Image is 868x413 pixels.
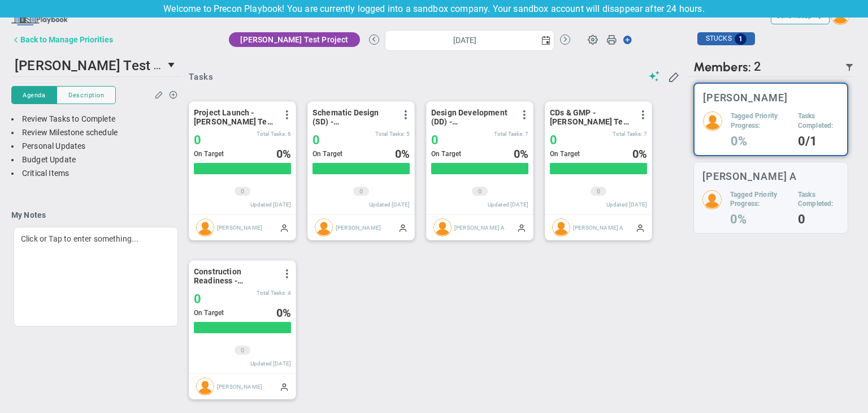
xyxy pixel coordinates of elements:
[478,187,481,196] span: 0
[693,59,751,75] span: Members:
[250,201,291,208] span: Updated [DATE]
[288,290,291,296] span: 4
[359,187,363,196] span: 0
[702,171,797,182] h3: [PERSON_NAME] A
[668,71,679,82] span: Edit My KPIs
[257,290,287,296] span: Total Tasks:
[57,86,116,104] button: Description
[488,201,528,208] span: Updated [DATE]
[636,223,645,232] span: Manually Updated
[573,225,623,231] span: [PERSON_NAME] A
[217,225,262,231] span: [PERSON_NAME]
[189,72,214,82] span: Tasks
[514,148,528,160] div: %
[395,148,410,160] div: %
[20,35,113,44] div: Back to Manage Priorities
[375,131,405,137] span: Total Tasks:
[313,108,394,126] span: Schematic Design (SD) - [PERSON_NAME] Test Project
[11,86,57,104] button: Agenda
[280,382,289,391] span: Manually Updated
[618,32,632,48] span: Action Button
[11,210,180,220] h4: My Notes
[517,223,526,232] span: Manually Updated
[514,147,520,161] span: 0
[649,71,660,81] span: Suggestions (AI Feature)
[730,190,789,209] h5: Tagged Priority Progress:
[731,111,789,131] h5: Tagged Priority Progress:
[241,346,244,355] span: 0
[702,190,722,209] img: 202891.Person.photo
[597,187,600,196] span: 0
[798,190,839,209] h5: Tasks Completed:
[538,31,554,50] span: select
[276,147,283,161] span: 0
[241,187,244,196] span: 0
[11,168,180,179] div: Critical Items
[606,201,647,208] span: Updated [DATE]
[582,28,604,50] span: Huddle Settings
[276,307,291,319] div: %
[11,127,180,138] div: Review Milestone schedule
[194,292,201,306] span: 0
[276,306,283,320] span: 0
[606,34,617,50] span: Print Huddle
[369,201,410,208] span: Updated [DATE]
[433,218,452,236] img: Chandrika A
[11,141,180,152] div: Personal Updates
[395,147,401,161] span: 0
[731,136,789,147] h4: 0%
[257,131,287,137] span: Total Tasks:
[613,131,643,137] span: Total Tasks:
[11,28,113,51] button: Back to Manage Priorities
[398,223,407,232] span: Manually Updated
[288,131,291,137] span: 6
[194,267,276,285] span: Construction Readiness - [PERSON_NAME] Test Project
[431,108,513,126] span: Design Development (DD) - [PERSON_NAME] Test Project
[14,227,178,326] div: Click or Tap to enter something...
[735,33,747,45] span: 1
[240,35,348,44] span: [PERSON_NAME] Test Project
[454,225,505,231] span: [PERSON_NAME] A
[703,111,722,131] img: 64089.Person.photo
[23,91,45,100] span: Agenda
[552,218,570,236] img: Chandrika A
[730,214,789,225] h4: 0%
[431,150,461,158] span: On Target
[336,225,381,231] span: [PERSON_NAME]
[798,136,839,147] h4: 0/1
[632,147,639,161] span: 0
[550,150,580,158] span: On Target
[313,133,320,147] span: 0
[406,131,410,137] span: 5
[11,114,180,124] div: Review Tasks to Complete
[315,218,333,236] img: Sudhir Dakshinamurthy
[250,360,291,367] span: Updated [DATE]
[703,92,788,103] h3: [PERSON_NAME]
[11,154,180,165] div: Budget Update
[194,309,224,317] span: On Target
[15,56,198,74] span: [PERSON_NAME] Test Project
[194,150,224,158] span: On Target
[754,59,761,75] span: 2
[798,111,839,131] h5: Tasks Completed:
[276,148,291,160] div: %
[798,214,839,225] h4: 0
[280,223,289,232] span: Manually Updated
[431,133,439,147] span: 0
[194,108,276,126] span: Project Launch - [PERSON_NAME] Test Project
[164,55,180,75] span: select
[550,133,557,147] span: 0
[68,91,104,100] span: Description
[196,218,214,236] img: Sudhir Dakshinamurthy
[845,63,854,72] span: Filter Updated Members
[194,133,201,147] span: 0
[644,131,647,137] span: 7
[196,377,214,395] img: Sudhir Dakshinamurthy
[494,131,524,137] span: Total Tasks:
[697,32,755,45] div: STUCKS
[217,384,262,390] span: [PERSON_NAME]
[632,148,647,160] div: %
[550,108,632,126] span: CDs & GMP - [PERSON_NAME] Test Project
[313,150,342,158] span: On Target
[525,131,528,137] span: 7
